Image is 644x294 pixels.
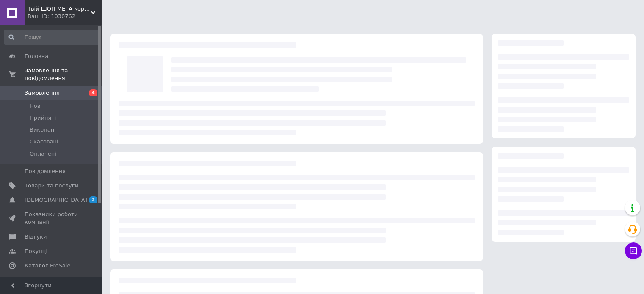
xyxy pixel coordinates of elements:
span: Повідомлення [25,168,66,175]
span: Нові [30,102,42,110]
span: Прийняті [30,114,56,122]
span: Скасовані [30,138,58,146]
span: Оплачені [30,150,56,158]
div: Ваш ID: 1030762 [28,13,102,20]
span: Каталог ProSale [25,262,70,269]
span: Товари та послуги [25,182,78,190]
span: Виконані [30,126,56,134]
span: Твій ШОП МЕГА корисних речей "Механік" [28,5,91,13]
span: 2 [89,196,97,203]
span: Показники роботи компанії [25,211,78,226]
span: [DEMOGRAPHIC_DATA] [25,196,87,204]
button: Чат з покупцем [625,242,642,259]
input: Пошук [4,30,100,45]
span: Покупці [25,247,47,255]
span: Відгуки [25,233,47,241]
span: Аналітика [25,276,54,284]
span: Замовлення [25,89,60,97]
span: 4 [89,89,97,96]
span: Головна [25,52,48,60]
span: Замовлення та повідомлення [25,67,102,82]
